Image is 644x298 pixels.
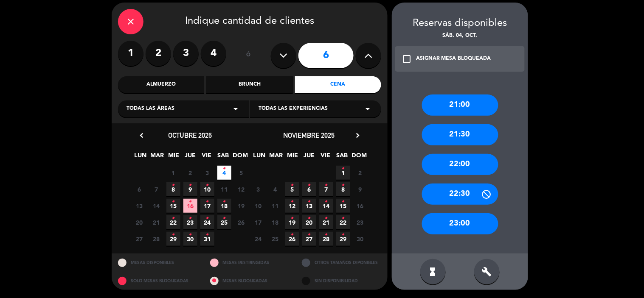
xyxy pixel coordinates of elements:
[342,195,345,209] i: •
[352,150,366,164] span: DOM
[319,199,333,213] span: 14
[112,272,204,290] div: SOLO MESAS BLOQUEADAS
[336,182,350,196] span: 8
[353,182,367,196] span: 9
[166,199,180,213] span: 15
[422,154,498,175] div: 22:00
[251,199,265,213] span: 10
[173,41,199,66] label: 3
[319,150,333,164] span: VIE
[302,150,316,164] span: JUE
[336,166,350,180] span: 1
[217,199,231,213] span: 18
[150,150,164,164] span: MAR
[149,232,163,246] span: 28
[126,17,136,27] i: close
[234,166,248,180] span: 5
[206,76,292,93] div: Brunch
[268,199,282,213] span: 11
[392,15,528,32] div: Reservas disponibles
[353,199,367,213] span: 16
[325,178,328,192] i: •
[325,195,328,209] i: •
[342,162,345,175] i: •
[189,178,192,192] i: •
[137,131,146,140] i: chevron_left
[268,215,282,229] span: 18
[251,182,265,196] span: 3
[295,272,388,290] div: SIN DISPONIBILIDAD
[353,232,367,246] span: 30
[259,105,328,113] span: Todas las experiencias
[342,212,345,225] i: •
[302,232,316,246] span: 27
[422,184,498,205] div: 22:30
[189,195,192,209] i: •
[336,215,350,229] span: 22
[342,178,345,192] i: •
[200,199,214,213] span: 17
[253,150,267,164] span: LUN
[342,228,345,242] i: •
[217,166,231,180] span: 4
[217,150,231,164] span: SAB
[231,104,241,114] i: arrow_drop_down
[183,199,197,213] span: 16
[251,232,265,246] span: 24
[183,232,197,246] span: 30
[308,212,311,225] i: •
[291,212,294,225] i: •
[234,182,248,196] span: 12
[291,178,294,192] i: •
[172,195,175,209] i: •
[146,41,171,66] label: 2
[235,41,262,70] div: ó
[217,215,231,229] span: 25
[200,232,214,246] span: 31
[295,76,381,93] div: Cena
[200,182,214,196] span: 10
[206,195,209,209] i: •
[172,178,175,192] i: •
[118,76,204,93] div: Almuerzo
[223,195,226,209] i: •
[167,150,181,164] span: MIE
[319,182,333,196] span: 7
[206,178,209,192] i: •
[132,182,146,196] span: 6
[308,178,311,192] i: •
[319,215,333,229] span: 21
[112,253,204,272] div: MESAS DISPONIBLES
[132,232,146,246] span: 27
[166,215,180,229] span: 22
[200,166,214,180] span: 3
[416,55,491,63] div: ASIGNAR MESA BLOQUEADA
[204,272,296,290] div: MESAS BLOQUEADAS
[166,182,180,196] span: 8
[172,228,175,242] i: •
[118,41,143,66] label: 1
[189,228,192,242] i: •
[149,199,163,213] span: 14
[233,150,247,164] span: DOM
[223,162,226,175] i: •
[234,199,248,213] span: 19
[189,212,192,225] i: •
[286,150,300,164] span: MIE
[183,215,197,229] span: 23
[482,267,492,277] i: build
[302,199,316,213] span: 13
[223,212,226,225] i: •
[402,54,412,64] i: check_box_outline_blank
[149,182,163,196] span: 7
[308,195,311,209] i: •
[206,212,209,225] i: •
[285,182,299,196] span: 5
[353,131,362,140] i: chevron_right
[302,182,316,196] span: 6
[353,166,367,180] span: 2
[422,124,498,145] div: 21:30
[201,41,226,66] label: 4
[353,215,367,229] span: 23
[291,195,294,209] i: •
